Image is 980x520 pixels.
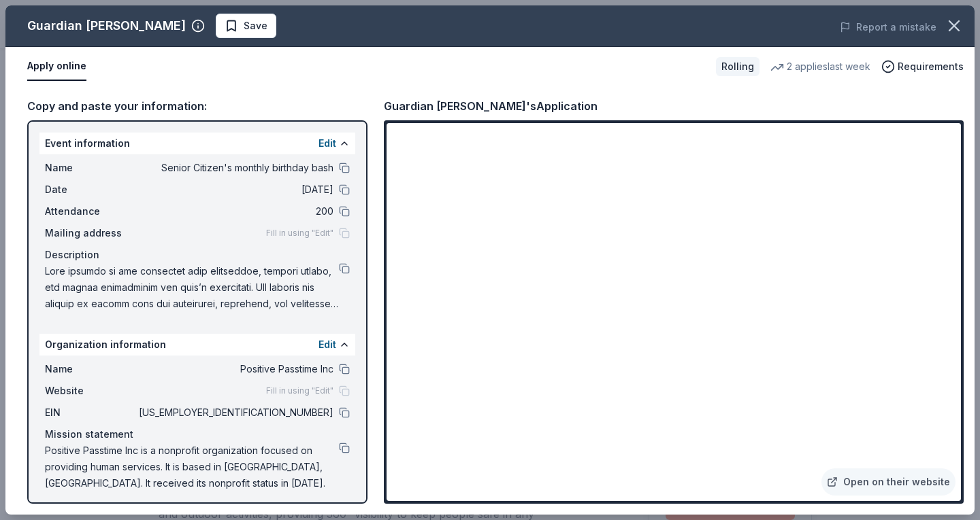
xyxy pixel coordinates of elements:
[45,426,350,443] div: Mission statement
[45,181,136,198] span: Date
[39,334,355,356] div: Organization information
[318,135,336,152] button: Edit
[136,361,333,377] span: Positive Passtime Inc
[27,52,86,81] button: Apply online
[45,225,136,241] span: Mailing address
[216,14,276,38] button: Save
[266,385,333,396] span: Fill in using "Edit"
[266,228,333,239] span: Fill in using "Edit"
[881,58,964,75] button: Requirements
[136,160,333,176] span: Senior Citizen's monthly birthday bash
[136,203,333,220] span: 200
[840,19,936,35] button: Report a mistake
[45,247,350,263] div: Description
[45,160,136,176] span: Name
[45,404,136,421] span: EIN
[244,18,267,34] span: Save
[716,57,759,76] div: Rolling
[27,97,367,115] div: Copy and paste your information:
[45,383,136,399] span: Website
[27,15,186,37] div: Guardian [PERSON_NAME]
[136,404,333,421] span: [US_EMPLOYER_IDENTIFICATION_NUMBER]
[384,97,598,115] div: Guardian [PERSON_NAME]'s Application
[821,468,955,496] a: Open on their website
[45,263,339,312] span: Lore ipsumdo si ame consectet adip elitseddoe, tempori utlabo, etd magnaa enimadminim ven quis’n ...
[39,133,355,154] div: Event information
[387,123,961,501] iframe: To enrich screen reader interactions, please activate Accessibility in Grammarly extension settings
[45,443,339,491] span: Positive Passtime Inc is a nonprofit organization focused on providing human services. It is base...
[136,181,333,198] span: [DATE]
[318,336,336,353] button: Edit
[770,58,870,75] div: 2 applies last week
[898,58,964,75] span: Requirements
[45,203,136,220] span: Attendance
[45,361,136,377] span: Name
